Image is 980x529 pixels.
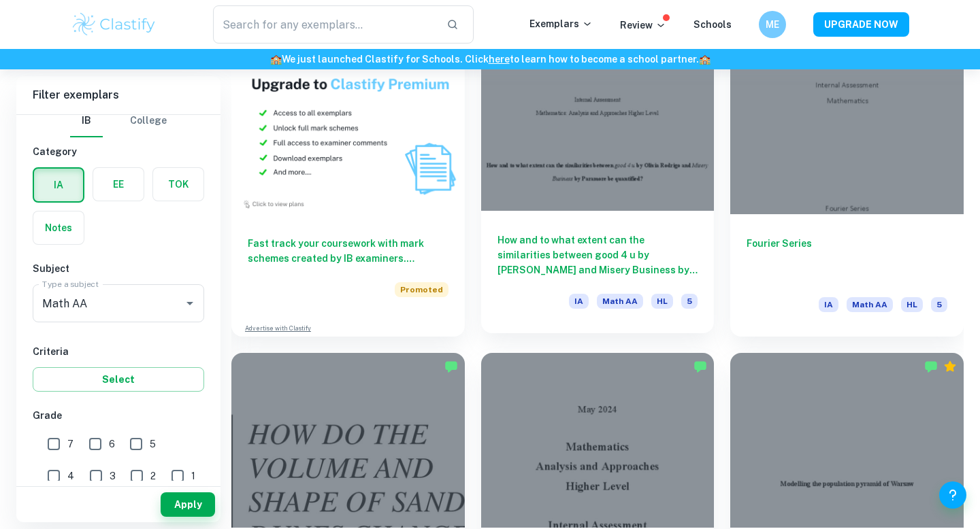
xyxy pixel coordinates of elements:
[33,144,204,159] h6: Category
[70,105,103,137] button: IB
[759,11,786,38] button: ME
[699,54,710,65] span: 🏫
[109,437,115,451] span: 6
[270,54,282,65] span: 🏫
[153,168,203,201] button: TOK
[150,468,156,483] span: 2
[110,468,116,483] span: 3
[150,437,156,451] span: 5
[939,481,966,509] button: Help and Feedback
[395,282,448,297] span: Promoted
[765,17,781,32] h6: ME
[651,294,673,309] span: HL
[931,297,947,312] span: 5
[481,39,715,337] a: How and to what extent can the similarities between good 4 u by [PERSON_NAME] and Misery Business...
[71,11,157,38] img: Clastify logo
[924,360,938,373] img: Marked
[245,324,311,333] a: Advertise with Clastify
[67,437,73,451] span: 7
[943,360,957,373] div: Premium
[33,211,84,244] button: Notes
[681,294,698,309] span: 5
[191,468,195,483] span: 1
[497,233,698,277] h6: How and to what extent can the similarities between good 4 u by [PERSON_NAME] and Misery Business...
[130,105,167,137] button: College
[489,54,510,65] a: here
[213,5,436,44] input: Search for any exemplars...
[93,168,144,201] button: EE
[70,105,167,137] div: Filter type choice
[33,408,204,423] h6: Grade
[16,76,220,114] h6: Filter exemplars
[248,236,448,266] h6: Fast track your coursework with mark schemes created by IB examiners. Upgrade now
[33,367,204,392] button: Select
[730,39,964,337] a: Fourier SeriesIAMath AAHL5
[34,169,83,201] button: IA
[231,39,465,214] img: Thumbnail
[693,360,707,373] img: Marked
[180,294,199,313] button: Open
[33,344,204,359] h6: Criteria
[33,261,204,276] h6: Subject
[901,297,923,312] span: HL
[620,18,666,33] p: Review
[161,492,215,517] button: Apply
[67,468,74,483] span: 4
[813,12,909,37] button: UPGRADE NOW
[42,278,99,290] label: Type a subject
[569,294,589,309] span: IA
[847,297,893,312] span: Math AA
[747,236,947,281] h6: Fourier Series
[3,52,977,67] h6: We just launched Clastify for Schools. Click to learn how to become a school partner.
[597,294,643,309] span: Math AA
[693,19,732,30] a: Schools
[444,360,458,373] img: Marked
[529,16,593,31] p: Exemplars
[819,297,838,312] span: IA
